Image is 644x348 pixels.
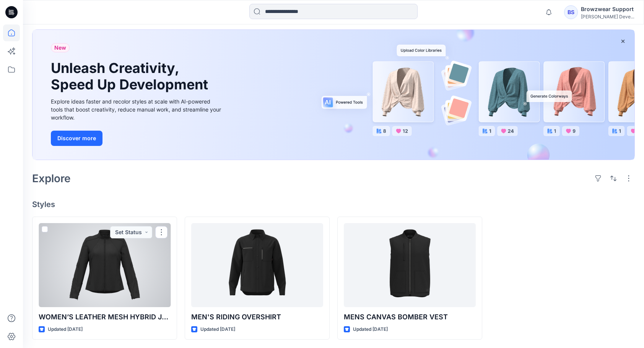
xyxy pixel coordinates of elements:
p: MEN'S RIDING OVERSHIRT [191,312,323,322]
span: New [54,43,66,52]
h2: Explore [32,172,71,185]
div: BS [564,5,578,19]
h4: Styles [32,200,635,209]
p: Updated [DATE] [353,325,388,333]
div: Explore ideas faster and recolor styles at scale with AI-powered tools that boost creativity, red... [51,97,223,121]
div: Browzwear Support [581,5,634,14]
a: WOMEN’S LEATHER MESH HYBRID JACKET [39,223,171,307]
div: [PERSON_NAME] Development ... [581,14,634,19]
p: Updated [DATE] [200,325,235,333]
button: Discover more [51,131,102,146]
p: Updated [DATE] [48,325,83,333]
p: MENS CANVAS BOMBER VEST [344,312,476,322]
a: MENS CANVAS BOMBER VEST [344,223,476,307]
a: MEN'S RIDING OVERSHIRT [191,223,323,307]
h1: Unleash Creativity, Speed Up Development [51,60,211,93]
p: WOMEN’S LEATHER MESH HYBRID JACKET [39,312,171,322]
a: Discover more [51,131,223,146]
